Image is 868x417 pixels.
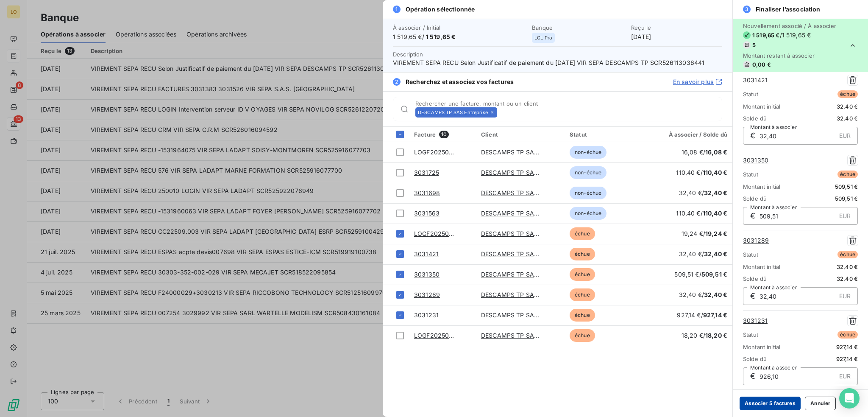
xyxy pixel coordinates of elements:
span: 19,24 € / [682,230,727,237]
span: 18,20 € [705,332,727,339]
div: Open Intercom Messenger [839,388,860,409]
span: Statut [743,331,758,338]
span: 16,08 € / [682,148,727,156]
span: 18,20 € / [682,332,727,339]
a: LOGF2025000059 [414,230,468,237]
a: 3031289 [414,291,440,298]
div: [DATE] [631,24,722,41]
span: échue [570,227,595,240]
a: DESCAMPS TP SAS Entreprise [481,148,568,156]
a: DESCAMPS TP SAS Entreprise [481,311,568,319]
span: 16,08 € [705,148,727,156]
span: Reçu le [631,24,722,31]
div: Facture [414,131,471,138]
span: Montant initial [743,103,780,110]
span: Montant initial [743,183,780,190]
a: 3031231 [414,311,439,319]
span: LCL Pro [534,35,552,40]
span: 3 [743,6,751,13]
button: Associer 5 factures [740,397,801,410]
span: 110,40 € / [676,210,727,217]
span: Statut [743,171,758,178]
input: placeholder [501,108,722,117]
span: Solde dû [743,195,767,202]
a: DESCAMPS TP SAS Entreprise [481,230,568,237]
span: 1 519,65 € / [393,33,527,41]
span: 32,40 € [704,291,727,298]
span: Nouvellement associé / À associer [743,22,836,29]
span: échue [570,309,595,322]
span: DESCAMPS TP SAS Entreprise [418,110,488,115]
span: Montant restant à associer [743,52,836,59]
a: DESCAMPS TP SAS Entreprise [481,210,568,217]
a: En savoir plus [673,78,722,86]
span: / 1 519,65 € [780,31,811,39]
span: échue [837,251,858,258]
a: 3031350 [414,271,440,278]
a: DESCAMPS TP SAS Entreprise [481,291,568,298]
span: échue [837,171,858,178]
a: 3031231 [743,316,768,325]
a: DESCAMPS TP SAS Entreprise [481,169,568,176]
span: 509,51 € / [674,271,727,278]
a: DESCAMPS TP SAS Entreprise [481,189,568,196]
span: Banque [532,24,626,31]
span: non-échue [570,146,606,159]
span: 32,40 € / [679,189,727,196]
span: 1 519,65 € [426,33,456,40]
span: 2 [393,78,401,86]
span: non-échue [570,207,606,220]
span: Opération sélectionnée [406,5,475,14]
span: 32,40 € [837,103,858,110]
span: 110,40 € [703,169,727,176]
span: 1 519,65 € [752,32,780,39]
span: 509,51 € [701,271,727,278]
span: 5 [752,42,756,48]
span: 19,24 € [705,230,727,237]
a: LOGF2025000052 [414,332,468,339]
span: échue [837,331,858,339]
span: 32,40 € / [679,250,727,257]
span: 32,40 € [837,263,858,270]
button: Annuler [805,397,836,410]
div: À associer / Solde dû [641,131,727,138]
span: Solde dû [743,275,767,282]
a: DESCAMPS TP SAS Entreprise [481,271,568,278]
span: non-échue [570,166,606,179]
a: DESCAMPS TP SAS Entreprise [481,250,568,257]
span: 0,00 € [752,61,771,68]
span: 32,40 € [704,189,727,196]
span: VIREMENT SEPA RECU Selon Justificatif de paiement du [DATE] VIR SEPA DESCAMPS TP SCR526113036441 [393,59,722,67]
span: 110,40 € / [676,169,727,176]
span: Statut [743,251,758,258]
a: 3031421 [414,250,439,257]
span: 32,40 € [704,250,727,257]
a: DESCAMPS TP SAS Entreprise [481,332,568,339]
span: 10 [439,131,449,138]
a: 3031698 [414,189,440,196]
span: 509,51 € [835,183,858,190]
a: 3031421 [743,76,768,84]
span: échue [837,90,858,98]
a: 3031350 [743,156,768,165]
span: 927,14 € [836,355,858,362]
a: 3031725 [414,169,439,176]
span: Description [393,51,423,58]
span: Recherchez et associez vos factures [406,78,514,86]
span: À associer / Initial [393,24,527,31]
span: 32,40 € / [679,291,727,298]
span: 32,40 € [837,115,858,122]
span: échue [570,248,595,260]
span: non-échue [570,187,606,199]
span: 32,40 € [837,275,858,282]
span: 1 [393,6,401,13]
a: LOGF2025000071 [414,148,467,156]
span: Montant initial [743,344,780,350]
span: Solde dû [743,115,767,122]
span: échue [570,288,595,301]
span: 110,40 € [703,210,727,217]
a: 3031563 [414,210,440,217]
span: échue [570,329,595,342]
span: Montant initial [743,263,780,270]
span: 927,14 € [703,311,727,319]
